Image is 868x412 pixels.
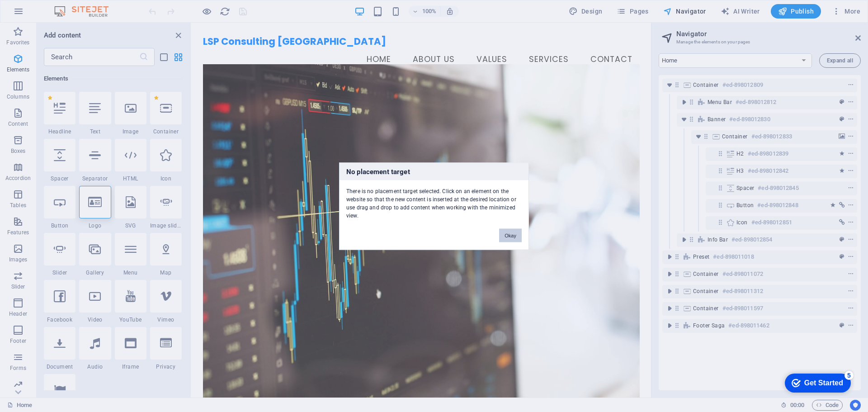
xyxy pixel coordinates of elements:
div: Get Started [27,10,66,18]
h3: No placement target [340,163,528,180]
div: Get Started 5 items remaining, 0% complete [7,5,73,24]
div: There is no placement target selected. Click on an element on the website so that the new content... [340,180,528,219]
button: Okay [499,228,522,242]
div: 5 [67,2,76,11]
